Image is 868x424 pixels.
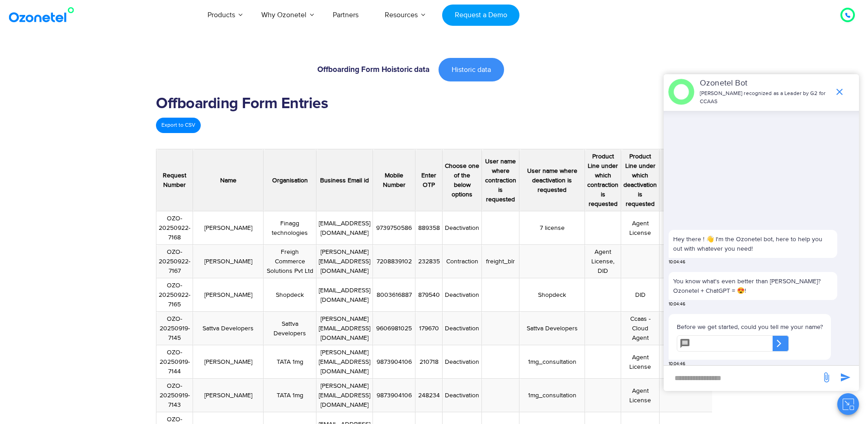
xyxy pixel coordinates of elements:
[316,379,373,412] td: [PERSON_NAME][EMAIL_ADDRESS][DOMAIN_NAME]
[264,211,316,245] td: Finagg technologies
[156,211,193,245] td: OZO-20250922-7168
[264,379,316,412] td: TATA 1mg
[660,149,712,211] th: Other
[621,345,660,379] td: Agent License
[156,312,193,345] td: OZO-20250919-7145
[415,312,443,345] td: 179670
[673,234,833,253] p: Hey there ! 👋 I'm the Ozonetel bot, here to help you out with whatever you need!
[373,312,415,345] td: 9606981025
[669,301,685,308] span: 10:04:46
[160,66,429,74] h6: Offboarding Form Hoistoric data
[415,245,443,278] td: 232835
[193,312,264,345] td: Sattva Developers
[415,211,443,245] td: 889358
[193,211,264,245] td: [PERSON_NAME]
[621,379,660,412] td: Agent License
[519,149,585,211] th: User name where deactivation is requested
[439,58,504,81] a: Historic data
[264,278,316,312] td: Shopdeck
[677,322,823,332] p: Before we get started, could you tell me your name?
[443,312,482,345] td: Deactivation
[316,345,373,379] td: [PERSON_NAME][EMAIL_ADDRESS][DOMAIN_NAME]
[585,149,621,211] th: Product Line under which contraction is requested
[519,312,585,345] td: Sattva Developers
[837,393,859,415] button: Close chat
[193,345,264,379] td: [PERSON_NAME]
[373,278,415,312] td: 8003616887
[519,211,585,245] td: 7 license
[373,245,415,278] td: 7208839102
[668,370,816,386] div: new-msg-input
[830,83,849,101] span: end chat or minimize
[156,118,201,133] a: Export to CSV
[156,345,193,379] td: OZO-20250919-7144
[264,312,316,345] td: Sattva Developers
[673,276,833,295] p: You know what's even better than [PERSON_NAME]? Ozonetel + ChatGPT = 😍!
[621,211,660,245] td: Agent License
[621,278,660,312] td: DID
[373,149,415,211] th: Mobile Number
[415,278,443,312] td: 879540
[193,245,264,278] td: [PERSON_NAME]
[585,245,621,278] td: Agent License, DID
[443,345,482,379] td: Deactivation
[443,278,482,312] td: Deactivation
[482,149,519,211] th: User name where contraction is requested
[442,5,519,26] a: Request a Demo
[193,278,264,312] td: [PERSON_NAME]
[415,345,443,379] td: 210718
[669,361,685,367] span: 10:04:46
[443,245,482,278] td: Contraction
[415,149,443,211] th: Enter OTP
[193,149,264,211] th: Name
[373,379,415,412] td: 9873904106
[156,278,193,312] td: OZO-20250922-7165
[316,149,373,211] th: Business Email id
[156,95,712,113] h2: Offboarding Form Entries
[264,345,316,379] td: TATA 1mg
[373,211,415,245] td: 9739750586
[482,245,519,278] td: freight_blr
[443,379,482,412] td: Deactivation
[443,211,482,245] td: Deactivation
[373,345,415,379] td: 9873904106
[316,245,373,278] td: [PERSON_NAME][EMAIL_ADDRESS][DOMAIN_NAME]
[264,245,316,278] td: Freigh Commerce Solutions Pvt Ltd
[156,149,193,211] th: Request Number
[316,312,373,345] td: [PERSON_NAME][EMAIL_ADDRESS][DOMAIN_NAME]
[264,149,316,211] th: Organisation
[817,368,835,386] span: send message
[669,259,685,266] span: 10:04:46
[316,278,373,312] td: [EMAIL_ADDRESS][DOMAIN_NAME]
[193,379,264,412] td: [PERSON_NAME]
[621,149,660,211] th: Product Line under which deactivation is requested
[415,379,443,412] td: 248234
[156,245,193,278] td: OZO-20250922-7167
[519,278,585,312] td: Shopdeck
[443,149,482,211] th: Choose one of the below options
[452,66,491,73] span: Historic data
[700,77,830,90] p: Ozonetel Bot
[621,312,660,345] td: Ccaas - Cloud Agent
[519,379,585,412] td: 1mg_consultation
[836,368,854,386] span: send message
[316,211,373,245] td: [EMAIL_ADDRESS][DOMAIN_NAME]
[700,90,830,106] p: [PERSON_NAME] recognized as a Leader by G2 for CCAAS
[519,345,585,379] td: 1mg_consultation
[156,379,193,412] td: OZO-20250919-7143
[668,79,694,105] img: header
